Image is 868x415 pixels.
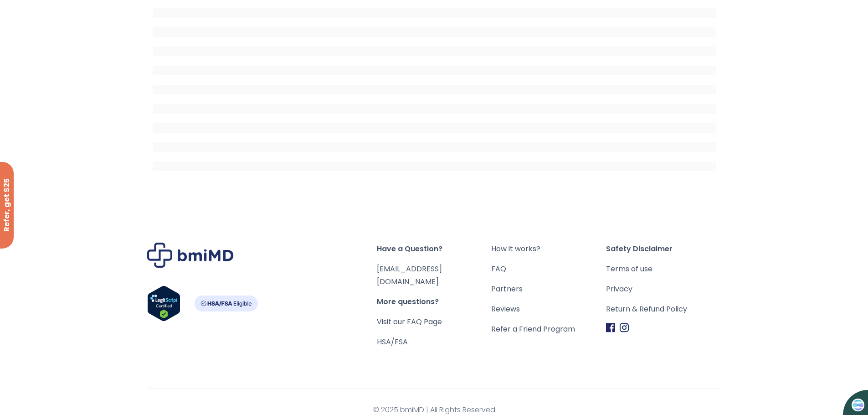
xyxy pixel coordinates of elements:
img: Facebook [606,323,615,332]
a: HSA/FSA [377,337,408,347]
img: Instagram [620,323,629,332]
span: Have a Question? [377,243,492,255]
a: Terms of use [606,263,721,275]
a: FAQ [491,263,606,275]
a: Refer a Friend Program [491,323,606,336]
a: Verify LegitScript Approval for www.bmimd.com [147,285,180,326]
a: [EMAIL_ADDRESS][DOMAIN_NAME] [377,264,442,287]
a: Visit our FAQ Page [377,316,442,327]
a: Reviews [491,303,606,316]
span: Safety Disclaimer [606,243,721,255]
a: Privacy [606,283,721,296]
a: How it works? [491,243,606,255]
span: More questions? [377,296,492,308]
a: Return & Refund Policy [606,303,721,316]
a: Partners [491,283,606,296]
img: Verify Approval for www.bmimd.com [147,285,180,322]
img: HSA-FSA [194,296,258,311]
